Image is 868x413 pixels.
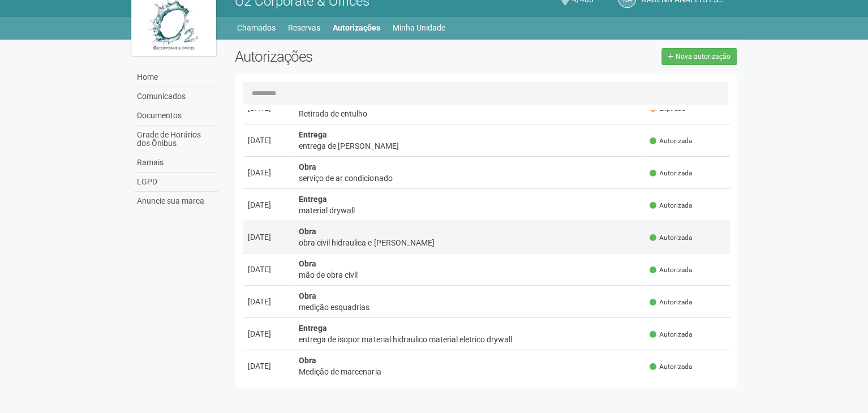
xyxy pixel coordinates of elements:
span: Autorizada [650,201,692,210]
a: Ramais [134,153,218,173]
span: Autorizada [650,136,692,146]
div: [DATE] [248,199,290,210]
span: Autorizada [650,298,692,307]
h2: Autorizações [235,48,477,65]
strong: Entrega [299,195,327,204]
a: Nova autorização [661,48,737,65]
strong: Obra [299,356,316,365]
span: Autorizada [650,233,692,243]
div: [DATE] [248,231,290,243]
div: Medição de marcenaria [299,366,641,377]
a: Documentos [134,106,218,126]
strong: Entrega [299,324,327,333]
a: Reservas [288,20,320,36]
div: obra civil hidraulica e [PERSON_NAME] [299,237,641,248]
a: Comunicados [134,87,218,106]
a: Home [134,68,218,87]
div: [DATE] [248,264,290,275]
span: Nova autorização [676,53,731,61]
strong: Obra [299,227,316,236]
a: Grade de Horários dos Ônibus [134,126,218,153]
strong: Entrega [299,130,327,139]
div: [DATE] [248,328,290,339]
a: Autorizações [333,20,380,36]
strong: Obra [299,162,316,171]
a: LGPD [134,173,218,192]
div: [DATE] [248,135,290,146]
span: Autorizada [650,330,692,339]
a: Minha Unidade [393,20,445,36]
span: Autorizada [650,362,692,372]
div: mão de obra civil [299,269,641,281]
a: Chamados [237,20,276,36]
div: entrega de [PERSON_NAME] [299,140,641,152]
div: [DATE] [248,167,290,178]
div: [DATE] [248,296,290,307]
div: [DATE] [248,360,290,372]
span: Autorizada [650,169,692,178]
div: material drywall [299,205,641,216]
div: entrega de isopor material hidraulico material eletrico drywall [299,334,641,345]
div: Retirada de entulho [299,108,641,119]
strong: Obra [299,259,316,268]
span: Autorizada [650,265,692,275]
a: Anuncie sua marca [134,192,218,210]
div: serviço de ar condicionado [299,173,641,184]
div: medição esquadrias [299,302,641,313]
strong: Obra [299,291,316,300]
